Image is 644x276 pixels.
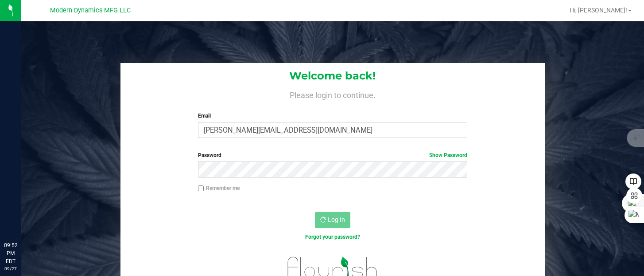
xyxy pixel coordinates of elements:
[198,185,204,192] input: Remember me
[198,112,467,120] label: Email
[4,241,17,265] p: 09:52 PM EDT
[120,70,544,82] h1: Welcome back!
[328,216,345,223] span: Log In
[120,89,544,99] h4: Please login to continue.
[429,152,467,158] a: Show Password
[198,184,240,192] label: Remember me
[305,234,360,240] a: Forgot your password?
[4,265,17,272] p: 09/27
[50,7,131,14] span: Modern Dynamics MFG LLC
[570,7,627,14] span: Hi, [PERSON_NAME]!
[315,212,350,228] button: Log In
[198,152,221,158] span: Password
